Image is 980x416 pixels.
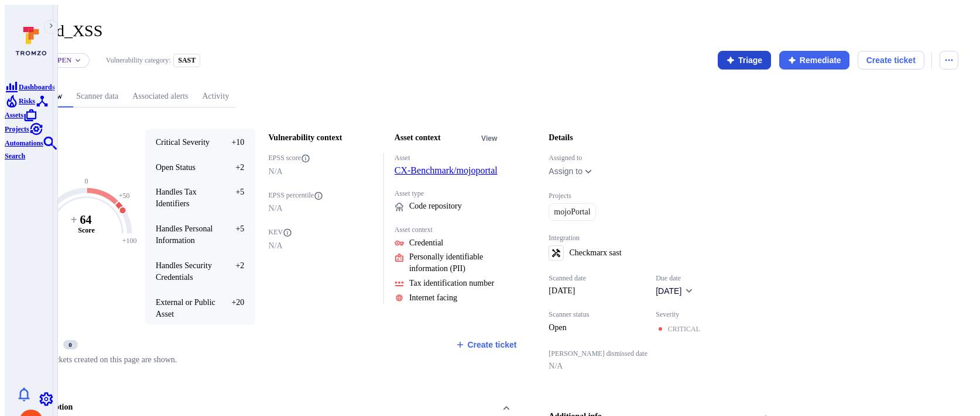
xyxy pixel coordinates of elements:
span: N/A [269,203,374,214]
span: Dashboards [19,83,54,91]
span: Handles Personal Information [156,224,213,245]
button: View [479,134,500,143]
text: +100 [122,237,136,245]
tspan: + [70,213,77,226]
i: Expand navigation menu [47,22,55,32]
button: Triage [718,51,771,70]
span: Scanner status [549,310,642,319]
span: [DATE] [656,286,681,296]
div: Due date field [656,274,694,297]
span: Handles Security Credentials [156,261,212,282]
div: Click to view all asset context details [479,133,500,143]
section: details card [538,118,786,386]
button: Create ticket [858,51,924,70]
span: Search [5,152,25,160]
span: N/A [269,240,374,252]
h2: Vulnerability context [269,132,342,144]
tspan: 64 [80,213,91,226]
span: Code repository [409,200,462,212]
button: Open [52,56,71,65]
button: Expand dropdown [74,57,81,64]
span: Risks [19,97,35,105]
div: Vulnerability tabs [22,86,958,108]
span: Handles Tax Identifiers [156,188,197,208]
span: Checkmarx sast [570,247,622,259]
span: Projects [549,192,775,200]
span: EPSS percentile [269,191,374,200]
a: Associated alerts [125,86,195,108]
section: tickets card [22,325,527,377]
a: Settings [39,393,53,403]
span: +5 [222,223,244,247]
span: +20 [222,297,244,320]
span: Automations [5,139,43,147]
span: Projects [5,125,29,133]
span: Open [549,322,642,334]
span: +5 [222,186,244,210]
a: Activity [196,86,237,108]
text: 0 [84,177,88,185]
div: Collapse [22,325,527,377]
span: External or Public Asset [156,298,215,318]
text: Score [78,226,95,234]
span: Critical Severity [156,138,210,147]
span: Open Status [156,163,196,172]
a: mojoPortal [549,203,595,221]
span: Assigned to [549,154,775,162]
span: KEV [269,228,374,237]
span: Click to view evidence [409,251,500,275]
g: The vulnerability score is based on the parameters defined in the settings [63,213,109,234]
div: SAST [173,54,200,67]
span: N/A [269,166,374,178]
h2: Asset context [395,132,441,144]
button: Notifications [9,385,39,404]
a: Scanner data [69,86,125,108]
span: Only tickets created on this page are shown. [32,355,177,364]
span: Click to view evidence [409,278,494,289]
span: Integration [549,234,775,242]
text: +50 [118,192,129,200]
span: [DATE] [549,285,642,297]
span: +10 [222,137,244,148]
span: +2 [222,260,244,283]
span: Click to view evidence [409,292,457,304]
button: Options menu [940,51,958,70]
button: Expand dropdown [584,167,593,176]
span: Assets [5,111,23,119]
button: [DATE] [656,285,694,297]
span: mojoPortal [554,206,590,218]
span: Due date [656,274,694,283]
span: Asset context [395,226,500,234]
a: Dashboards [5,81,54,91]
span: Stored_XSS [22,22,102,40]
span: +2 [222,162,244,174]
button: Create ticket [455,339,517,350]
button: Remediate [779,51,850,70]
button: Expand navigation menu [44,20,58,34]
a: Risks [5,95,35,105]
span: Asset type [395,189,500,198]
a: CX-Benchmark/mojoportal [395,165,498,175]
span: Vulnerability category: [106,56,171,65]
span: Click to view evidence [409,237,443,249]
span: Asset [395,154,500,162]
span: 0 [63,340,78,349]
h2: Details [549,132,573,144]
span: Scanned date [549,274,642,283]
div: Critical [668,324,700,334]
span: [PERSON_NAME] dismissed date [549,349,775,358]
button: Assign to [549,167,582,176]
span: Severity [656,310,700,319]
span: N/A [549,360,775,372]
span: EPSS score [269,154,374,163]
